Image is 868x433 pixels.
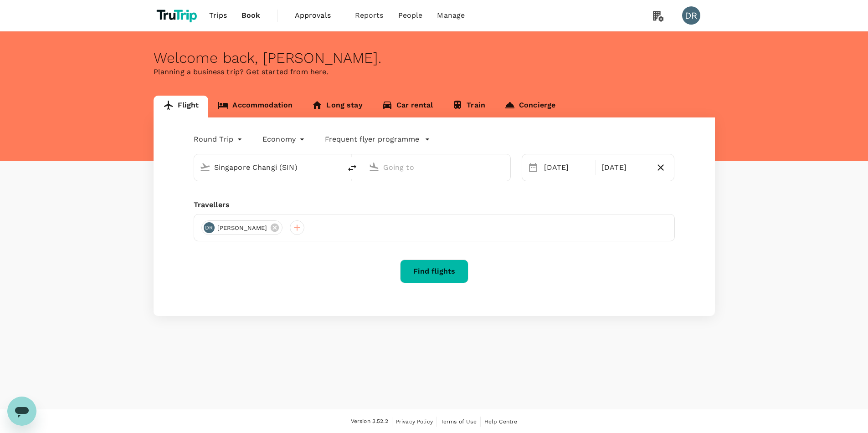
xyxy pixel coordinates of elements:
iframe: Button to launch messaging window [7,397,36,426]
a: Train [442,96,495,117]
img: TruTrip logo [154,5,202,25]
a: Car rental [372,96,443,117]
span: Help Centre [484,418,518,425]
div: Welcome back , [PERSON_NAME] . [154,50,715,66]
div: DR [682,6,700,25]
div: DR[PERSON_NAME] [201,220,283,235]
a: Help Centre [484,417,518,427]
a: Privacy Policy [396,417,433,427]
a: Terms of Use [441,417,477,427]
p: Planning a business trip? Get started from here. [154,66,715,77]
button: Frequent flyer programme [325,134,430,145]
span: Manage [437,10,465,21]
div: [DATE] [540,158,594,177]
div: Economy [262,132,307,147]
div: [DATE] [598,158,651,177]
div: DR [204,222,215,233]
button: Open [335,166,337,168]
a: Flight [154,96,209,117]
input: Going to [383,160,491,174]
span: People [398,10,423,21]
button: Open [504,166,506,168]
button: delete [341,157,363,179]
span: Book [241,10,261,21]
span: Reports [355,10,384,21]
a: Concierge [495,96,565,117]
div: Round Trip [194,132,245,147]
span: Approvals [295,10,340,21]
a: Long stay [302,96,372,117]
a: Accommodation [208,96,302,117]
span: Privacy Policy [396,418,433,425]
input: Depart from [214,160,322,174]
span: [PERSON_NAME] [212,224,273,233]
span: Version 3.52.2 [351,417,388,426]
button: Find flights [400,260,468,283]
span: Terms of Use [441,418,477,425]
div: Travellers [194,199,675,210]
span: Trips [209,10,227,21]
p: Frequent flyer programme [325,134,419,145]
